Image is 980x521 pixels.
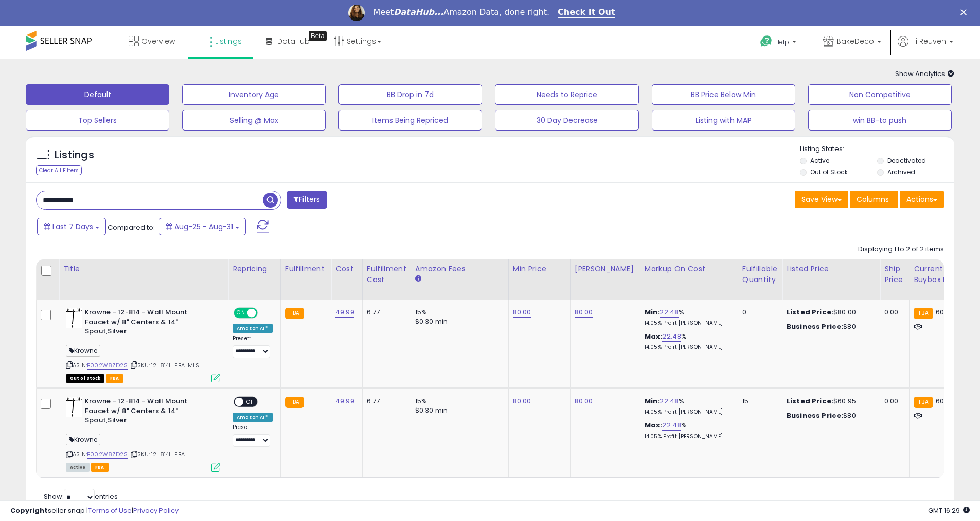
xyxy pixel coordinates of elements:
[645,344,730,351] p: 14.05% Profit [PERSON_NAME]
[645,397,730,416] div: %
[787,396,833,406] b: Listed Price:
[575,264,636,274] div: [PERSON_NAME]
[662,420,681,431] a: 22.48
[857,194,889,204] span: Columns
[928,506,970,515] span: 2025-09-8 16:29 GMT
[884,308,901,317] div: 0.00
[914,397,933,408] small: FBA
[808,110,952,131] button: win BB-to push
[495,84,638,105] button: Needs to Reprice
[787,411,872,420] div: $80
[914,308,933,319] small: FBA
[287,191,327,209] button: Filters
[575,396,593,406] a: 80.00
[836,36,874,46] span: BakeDeco
[87,361,128,370] a: B002W8ZD2S
[887,156,926,165] label: Deactivated
[645,433,730,440] p: 14.05% Profit [PERSON_NAME]
[373,7,549,17] div: Meet Amazon Data, done right.
[129,450,185,458] span: | SKU: 12-814L-FBA
[914,264,967,285] div: Current Buybox Price
[645,320,730,327] p: 14.05% Profit [PERSON_NAME]
[787,307,833,317] b: Listed Price:
[277,36,310,46] span: DataHub
[133,506,179,515] a: Privacy Policy
[394,7,443,17] i: DataHub...
[44,492,118,501] span: Show: entries
[10,506,179,516] div: seller snap | |
[936,307,954,317] span: 60.95
[884,397,901,406] div: 0.00
[960,9,971,15] div: Close
[415,406,501,415] div: $0.30 min
[575,307,593,318] a: 80.00
[808,84,952,105] button: Non Competitive
[26,110,169,131] button: Top Sellers
[415,317,501,326] div: $0.30 min
[787,308,872,317] div: $80.00
[787,322,843,331] b: Business Price:
[182,110,326,131] button: Selling @ Max
[742,264,778,285] div: Fulfillable Quantity
[233,335,273,358] div: Preset:
[662,331,681,342] a: 22.48
[752,27,807,59] a: Help
[415,397,501,406] div: 15%
[415,308,501,317] div: 15%
[415,264,504,274] div: Amazon Fees
[652,84,795,105] button: BB Price Below Min
[55,148,94,162] h5: Listings
[787,264,876,274] div: Listed Price
[513,264,566,274] div: Min Price
[645,408,730,416] p: 14.05% Profit [PERSON_NAME]
[787,397,872,406] div: $60.95
[191,26,250,57] a: Listings
[63,264,224,274] div: Title
[660,396,679,406] a: 22.48
[415,274,421,284] small: Amazon Fees.
[285,308,304,319] small: FBA
[10,506,48,515] strong: Copyright
[66,345,100,357] span: Krowne
[513,396,531,406] a: 80.00
[645,396,660,406] b: Min:
[640,259,738,300] th: The percentage added to the cost of goods (COGS) that forms the calculator for Min & Max prices.
[645,307,660,317] b: Min:
[85,308,210,339] b: Krowne - 12-814 - Wall Mount Faucet w/ 8" Centers & 14" Spout,Silver
[787,322,872,331] div: $80
[645,264,734,274] div: Markup on Cost
[91,463,109,472] span: FBA
[233,424,273,447] div: Preset:
[66,308,220,381] div: ASIN:
[335,307,354,318] a: 49.99
[215,36,242,46] span: Listings
[898,36,953,59] a: Hi Reuven
[367,397,403,406] div: 6.77
[309,31,327,41] div: Tooltip anchor
[911,36,946,46] span: Hi Reuven
[26,84,169,105] button: Default
[66,374,104,383] span: All listings that are currently out of stock and unavailable for purchase on Amazon
[235,309,247,318] span: ON
[810,168,848,176] label: Out of Stock
[326,26,389,57] a: Settings
[106,374,123,383] span: FBA
[85,397,210,428] b: Krowne - 12-814 - Wall Mount Faucet w/ 8" Centers & 14" Spout,Silver
[338,110,482,131] button: Items Being Repriced
[936,396,954,406] span: 60.95
[52,221,93,232] span: Last 7 Days
[182,84,326,105] button: Inventory Age
[37,218,106,235] button: Last 7 Days
[815,26,889,59] a: BakeDeco
[256,309,273,318] span: OFF
[887,168,915,176] label: Archived
[88,506,132,515] a: Terms of Use
[884,264,905,285] div: Ship Price
[742,308,774,317] div: 0
[800,144,954,154] p: Listing States:
[645,421,730,440] div: %
[850,191,898,208] button: Columns
[233,264,276,274] div: Repricing
[233,324,273,333] div: Amazon AI *
[66,434,100,445] span: Krowne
